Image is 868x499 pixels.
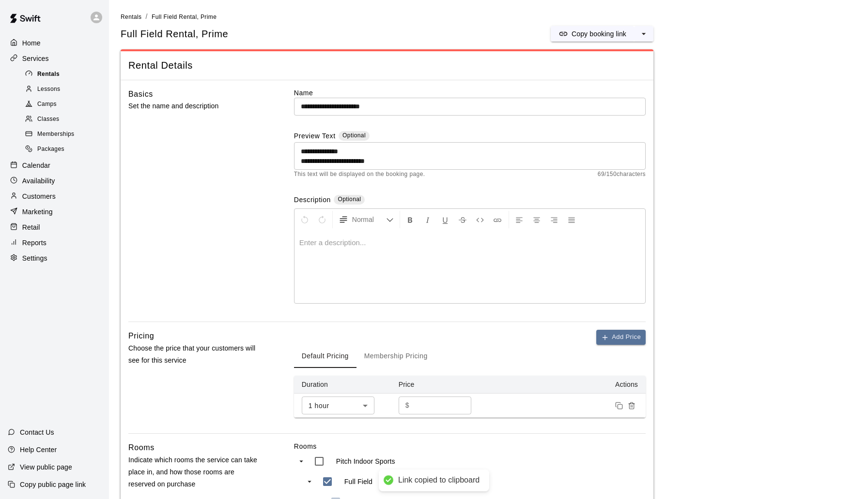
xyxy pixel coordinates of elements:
[128,330,154,342] h6: Pricing
[37,145,64,154] span: Packages
[128,59,646,72] span: Rental Details
[37,100,57,109] span: Camps
[22,207,53,217] p: Marketing
[294,88,646,98] label: Name
[8,158,101,173] a: Calendar
[551,26,634,42] button: Copy booking link
[8,36,101,50] a: Home
[598,170,646,179] span: 69 / 150 characters
[296,211,313,228] button: Undo
[37,130,74,139] span: Memberships
[23,83,105,96] div: Lessons
[23,128,105,141] div: Memberships
[336,456,395,466] p: Pitch Indoor Sports
[128,454,263,491] p: Indicate which rooms the service can take place in, and how those rooms are reserved on purchase
[121,13,142,20] a: Rentals
[294,376,391,394] th: Duration
[454,211,471,228] button: Format Strikethrough
[472,211,488,228] button: Insert Code
[511,211,527,228] button: Left Align
[22,238,46,248] p: Reports
[405,400,409,411] p: $
[342,132,366,139] span: Optional
[121,12,856,22] nav: breadcrumb
[546,211,562,228] button: Right Align
[596,330,646,345] button: Add Price
[37,85,61,94] span: Lessons
[37,115,59,124] span: Classes
[23,143,105,156] div: Packages
[22,38,41,48] p: Home
[613,399,625,412] button: Duplicate price
[23,97,109,112] a: Camps
[437,211,453,228] button: Format Underline
[23,113,105,126] div: Classes
[294,345,356,368] button: Default Pricing
[488,376,646,394] th: Actions
[22,161,50,170] p: Calendar
[23,68,105,81] div: Rentals
[8,205,101,219] a: Marketing
[128,441,155,454] h6: Rooms
[23,67,109,82] a: Rentals
[8,235,101,250] a: Reports
[20,445,57,455] p: Help Center
[352,215,386,224] span: Normal
[128,88,153,101] h6: Basics
[23,142,109,157] a: Packages
[294,195,331,206] label: Description
[528,211,545,228] button: Center Align
[489,211,506,228] button: Insert Link
[23,82,109,97] a: Lessons
[8,189,101,204] a: Customers
[146,12,148,22] li: /
[8,174,101,188] a: Availability
[20,427,54,437] p: Contact Us
[22,191,56,201] p: Customers
[22,253,47,263] p: Settings
[23,112,109,127] a: Classes
[22,54,49,63] p: Services
[335,211,398,228] button: Formatting Options
[356,345,435,368] button: Membership Pricing
[8,220,101,235] a: Retail
[294,441,646,451] label: Rooms
[152,14,217,20] span: Full Field Rental, Prime
[8,51,101,66] a: Services
[314,211,330,228] button: Redo
[344,477,372,486] p: Full Field
[294,131,336,142] label: Preview Text
[338,196,361,203] span: Optional
[37,70,60,79] span: Rentals
[563,211,580,228] button: Justify Align
[8,251,101,265] a: Settings
[302,396,374,414] div: 1 hour
[391,376,488,394] th: Price
[23,127,109,142] a: Memberships
[402,211,418,228] button: Format Bold
[398,475,480,485] div: Link copied to clipboard
[121,28,228,41] h5: Full Field Rental, Prime
[128,342,263,367] p: Choose the price that your customers will see for this service
[294,170,425,179] span: This text will be displayed on the booking page.
[20,462,72,472] p: View public page
[23,98,105,111] div: Camps
[128,100,263,112] p: Set the name and description
[22,222,40,232] p: Retail
[634,26,653,42] button: select merge strategy
[121,14,142,20] span: Rentals
[572,29,626,39] p: Copy booking link
[22,176,55,186] p: Availability
[551,26,653,42] div: split button
[419,211,436,228] button: Format Italics
[20,480,86,489] p: Copy public page link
